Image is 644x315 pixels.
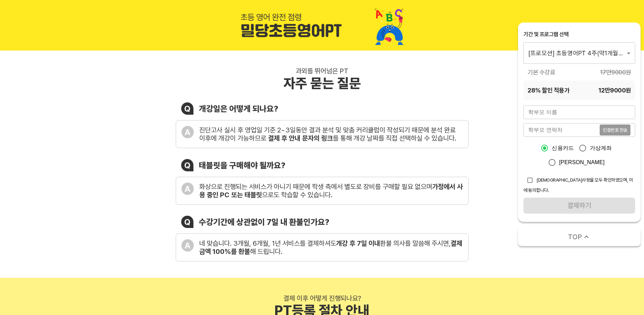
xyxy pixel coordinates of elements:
[199,126,463,142] div: 진단고사 실시 후 영업일 기준 2~3일동안 결과 분석 및 맞춤 커리큘럼이 작성되기 때문에 분석 완료 이후에 개강이 가능하므로 를 통해 개강 날짜를 직접 선택하실 수 있습니다.
[600,68,631,76] span: 17만9000 원
[336,239,380,247] b: 개강 후 7일 이내
[199,160,285,170] div: 태블릿을 구매해야 될까요?
[518,227,641,246] button: TOP
[199,239,463,256] div: 네 맞습니다. 3개월, 6개월, 1년 서비스를 결제하셔도 환불 의사를 말씀해 주시면, 해 드립니다.
[559,158,605,167] span: [PERSON_NAME]
[528,68,555,76] span: 기본 수강료
[181,102,193,115] div: Q
[283,75,361,91] div: 자주 묻는 질문
[199,104,278,114] div: 개강일은 어떻게 되나요?
[199,217,329,227] div: 수강기간에 상관없이 7일 내 환불인가요?
[523,177,633,193] span: [DEMOGRAPHIC_DATA]사항을 모두 확인하였으며, 이에 동의합니다.
[199,183,463,199] div: 화상으로 진행되는 서비스가 아니기 때문에 학생 측에서 별도로 장비를 구매할 필요 없으며 으로도 학습할 수 있습니다.
[528,86,569,95] span: 28 % 할인 적용가
[199,239,462,256] b: 결제금액 100%를 환불
[268,134,333,142] b: 결제 후 안내 문자의 링크
[181,159,193,171] div: Q
[523,105,635,119] input: 학부모 이름을 입력해주세요
[283,294,361,302] div: 결제 이후 어떻게 진행되나요?
[296,67,348,75] div: 과외를 뛰어넘은 PT
[552,144,574,152] span: 신용카드
[182,126,194,138] div: A
[240,5,404,45] img: 1
[523,42,635,63] div: [프로모션] 초등영어PT 4주(약1개월) 프로그램
[181,216,193,228] div: Q
[598,86,631,95] span: 12만9000 원
[523,31,635,38] div: 기간 및 프로그램 선택
[568,232,582,242] span: TOP
[523,123,600,137] input: 학부모 연락처를 입력해주세요
[182,239,194,252] div: A
[199,183,463,199] b: 가정에서 사용 중인 PC 또는 태블릿
[182,183,194,195] div: A
[590,144,612,152] span: 가상계좌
